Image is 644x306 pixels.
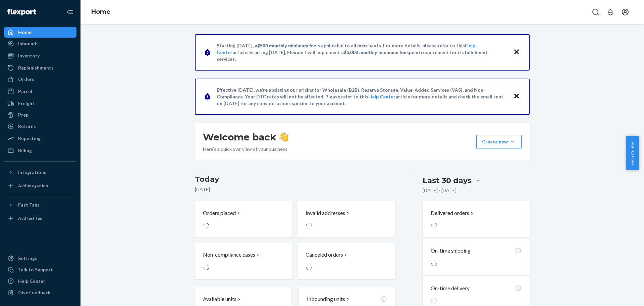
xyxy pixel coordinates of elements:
[306,209,345,217] p: Invalid addresses
[203,146,288,152] p: Here’s a quick overview of your business
[18,112,29,118] div: Prep
[4,74,76,85] a: Orders
[18,29,32,36] div: Home
[91,8,110,15] a: Home
[4,50,76,61] a: Inventory
[195,201,292,237] button: Orders placed
[368,94,395,99] a: Help Center
[18,64,54,71] div: Replenishments
[4,145,76,156] a: Billing
[4,213,76,224] a: Add Fast Tag
[195,186,395,193] p: [DATE]
[195,243,292,279] button: Non-compliance cases
[18,289,51,296] div: Give Feedback
[4,86,76,97] a: Parcel
[4,253,76,264] a: Settings
[203,131,288,143] h1: Welcome back
[4,27,76,38] a: Home
[18,266,53,273] div: Talk to Support
[18,88,32,95] div: Parcel
[4,180,76,191] a: Add Integration
[18,135,41,142] div: Reporting
[18,278,45,285] div: Help Center
[431,209,475,217] button: Delivered orders
[344,49,407,55] span: $5,000 monthly minimum fee
[203,251,255,259] p: Non-compliance cases
[18,255,37,262] div: Settings
[63,5,76,19] button: Close Navigation
[512,92,521,101] button: Close
[604,5,617,19] button: Open notifications
[18,52,40,59] div: Inventory
[7,9,36,15] img: Flexport logo
[4,110,76,120] a: Prep
[431,285,470,292] p: On-time delivery
[619,5,632,19] button: Open account menu
[18,183,48,188] div: Add Integration
[203,209,236,217] p: Orders placed
[306,251,343,259] p: Canceled orders
[18,215,42,221] div: Add Fast Tag
[86,2,116,22] ol: breadcrumbs
[217,87,507,107] p: Effective [DATE], we're updating our pricing for Wholesale (B2B), Reserve Storage, Value-Added Se...
[626,136,639,170] button: Help Center
[4,62,76,73] a: Replenishments
[18,76,34,83] div: Orders
[4,264,76,275] a: Talk to Support
[4,287,76,298] button: Give Feedback
[423,187,457,194] p: [DATE] - [DATE]
[18,147,32,154] div: Billing
[203,295,236,303] p: Available units
[257,43,316,48] span: $500 monthly minimum fee
[18,100,35,107] div: Freight
[18,40,39,47] div: Inbounds
[279,132,288,142] img: hand-wave emoji
[18,123,36,130] div: Returns
[307,295,345,303] p: Inbounding units
[298,243,395,279] button: Canceled orders
[4,276,76,287] a: Help Center
[217,42,507,62] p: Starting [DATE], a is applicable to all merchants. For more details, please refer to this article...
[4,167,76,178] button: Integrations
[4,133,76,144] a: Reporting
[18,169,46,176] div: Integrations
[431,247,471,255] p: On-time shipping
[195,174,395,185] h3: Today
[476,135,522,148] button: Create new
[298,201,395,237] button: Invalid addresses
[4,121,76,132] a: Returns
[423,175,472,186] div: Last 30 days
[18,202,40,208] div: Fast Tags
[4,38,76,49] a: Inbounds
[512,47,521,57] button: Close
[589,5,602,19] button: Open Search Box
[4,200,76,210] button: Fast Tags
[4,98,76,109] a: Freight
